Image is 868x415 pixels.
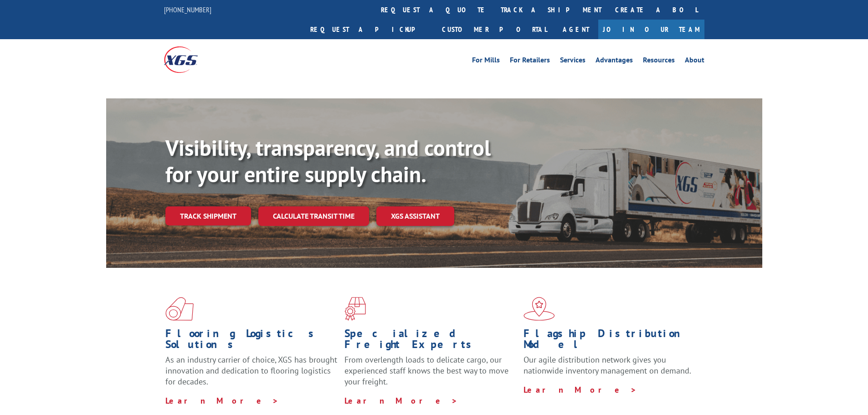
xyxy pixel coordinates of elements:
[165,297,194,321] img: xgs-icon-total-supply-chain-intelligence-red
[435,20,554,39] a: Customer Portal
[165,395,279,406] a: Learn More >
[376,206,454,226] a: XGS ASSISTANT
[164,5,211,14] a: [PHONE_NUMBER]
[560,56,586,67] a: Services
[524,354,691,376] span: Our agile distribution network gives you nationwide inventory management on demand.
[344,328,517,354] h1: Specialized Freight Experts
[165,328,338,354] h1: Flooring Logistics Solutions
[554,20,598,39] a: Agent
[643,56,675,67] a: Resources
[524,384,637,395] a: Learn More >
[344,395,458,406] a: Learn More >
[344,297,366,321] img: xgs-icon-focused-on-flooring-red
[165,206,251,225] a: Track shipment
[165,133,491,188] b: Visibility, transparency, and control for your entire supply chain.
[598,20,704,39] a: Join Our Team
[596,56,633,67] a: Advantages
[685,56,704,67] a: About
[344,354,517,395] p: From overlength loads to delicate cargo, our experienced staff knows the best way to move your fr...
[303,20,435,39] a: Request a pickup
[524,297,555,321] img: xgs-icon-flagship-distribution-model-red
[524,328,696,354] h1: Flagship Distribution Model
[472,56,500,67] a: For Mills
[258,206,369,226] a: Calculate transit time
[165,354,337,387] span: As an industry carrier of choice, XGS has brought innovation and dedication to flooring logistics...
[510,56,550,67] a: For Retailers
